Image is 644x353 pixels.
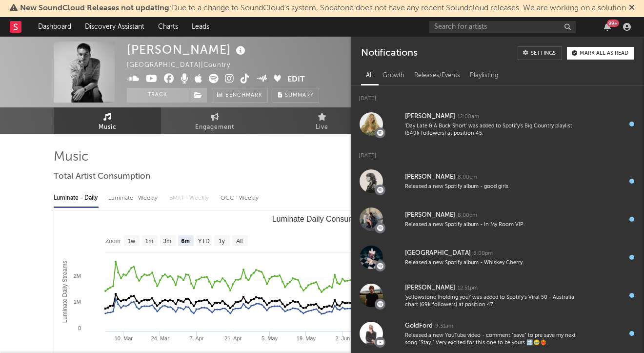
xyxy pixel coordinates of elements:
div: GoldFord [405,320,433,332]
div: Released a new Spotify album - In My Room VIP. [405,221,577,228]
a: [PERSON_NAME]8:00pmReleased a new Spotify album - good girls. [351,162,644,200]
button: Edit [287,74,305,86]
div: [PERSON_NAME] [405,111,455,123]
text: 1m [145,238,154,245]
span: Total Artist Consumption [54,171,150,183]
text: 5. May [262,335,278,341]
div: [PERSON_NAME] [405,171,455,183]
span: Summary [285,93,314,98]
div: Releases/Events [409,67,465,84]
div: [PERSON_NAME] [127,42,248,58]
div: 8:00pm [458,212,477,219]
span: Benchmark [225,90,262,102]
text: Zoom [105,238,121,245]
button: Mark all as read [567,47,634,60]
span: Music [99,122,117,133]
a: Leads [185,17,216,37]
text: Luminate Daily Consumption [272,215,372,223]
div: 'Day Late & A Buck Short' was added to Spotify's Big Country playlist (649k followers) at positio... [405,123,577,138]
a: Discovery Assistant [78,17,151,37]
span: New SoundCloud Releases not updating [20,4,169,12]
div: Released a new YouTube video - comment “save” to pre save my next song “Stay.” Very excited for t... [405,332,577,347]
text: YTD [198,238,210,245]
div: 99 + [607,20,619,27]
a: Engagement [161,107,268,134]
text: All [236,238,242,245]
text: 7. Apr [190,335,204,341]
a: Charts [151,17,185,37]
div: [DATE] [351,143,644,162]
text: 21. Apr [224,335,241,341]
a: GoldFord9:31amReleased a new YouTube video - comment “save” to pre save my next song “Stay.” Very... [351,314,644,353]
div: Released a new Spotify album - Whiskey Cherry. [405,259,577,267]
div: [PERSON_NAME] [405,282,455,294]
a: [PERSON_NAME]12:51pm'yellowstone (holding you)' was added to Spotify's Viral 50 - Australia chart... [351,276,644,314]
div: All [361,67,378,84]
text: 24. Mar [151,335,170,341]
button: 99+ [604,23,611,31]
text: 6m [181,238,190,245]
div: 12:51pm [458,285,478,292]
div: 8:00pm [473,250,493,257]
div: OCC - Weekly [221,190,260,207]
text: 1w [127,238,135,245]
text: 1M [74,299,81,305]
div: 12:00am [458,113,479,121]
a: Live [268,107,376,134]
button: Track [127,88,188,103]
a: Dashboard [31,17,78,37]
div: [PERSON_NAME] [405,209,455,221]
div: Growth [378,67,409,84]
div: Released a new Spotify album - good girls. [405,183,577,190]
a: [PERSON_NAME]8:00pmReleased a new Spotify album - In My Room VIP. [351,200,644,238]
text: 19. May [297,335,316,341]
div: 9:31am [435,323,453,330]
a: Settings [518,46,562,60]
text: 2M [74,273,81,279]
text: 10. Mar [115,335,133,341]
a: [PERSON_NAME]12:00am'Day Late & A Buck Short' was added to Spotify's Big Country playlist (649k f... [351,105,644,143]
div: Notifications [361,46,417,60]
text: 3m [163,238,172,245]
div: 8:00pm [458,174,477,181]
div: Playlisting [465,67,503,84]
span: Engagement [195,122,234,133]
div: 'yellowstone (holding you)' was added to Spotify's Viral 50 - Australia chart (69k followers) at ... [405,294,577,309]
text: Luminate Daily Streams [61,261,68,323]
span: Dismiss [629,4,635,12]
a: [GEOGRAPHIC_DATA]8:00pmReleased a new Spotify album - Whiskey Cherry. [351,238,644,276]
div: Luminate - Daily [54,190,99,207]
a: Music [54,107,161,134]
button: Summary [273,88,319,103]
text: 1y [219,238,225,245]
a: Benchmark [212,88,268,103]
div: [GEOGRAPHIC_DATA] [405,248,471,259]
span: : Due to a change to SoundCloud's system, Sodatone does not have any recent Soundcloud releases. ... [20,4,626,12]
input: Search for artists [429,21,576,33]
div: [DATE] [351,86,644,105]
text: 2. Jun [335,335,350,341]
div: Settings [531,51,556,56]
div: Luminate - Weekly [108,190,160,207]
div: [GEOGRAPHIC_DATA] | Country [127,60,241,71]
div: Mark all as read [580,51,628,56]
span: Live [316,122,328,133]
text: 0 [78,325,81,331]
